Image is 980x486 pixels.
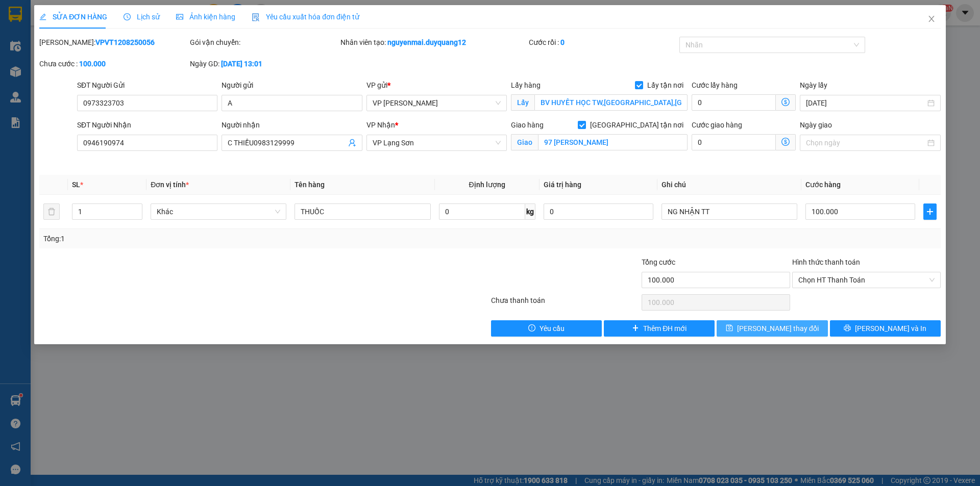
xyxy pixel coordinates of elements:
button: plusThêm ĐH mới [604,320,715,337]
input: Cước giao hàng [692,134,776,150]
span: close [927,15,936,23]
input: Ghi Chú [661,203,797,220]
span: Khác [157,204,280,219]
input: Ngày giao [806,137,925,148]
label: Cước lấy hàng [692,81,738,89]
span: [PERSON_NAME] và In [855,323,926,334]
span: SL [72,181,80,189]
div: SĐT Người Gửi [77,80,217,91]
button: exclamation-circleYêu cầu [491,320,602,337]
div: Tổng: 1 [43,233,378,244]
label: Ngày lấy [800,81,827,89]
label: Hình thức thanh toán [792,258,860,266]
img: icon [252,13,260,21]
b: 0 [560,38,565,46]
span: Yêu cầu xuất hóa đơn điện tử [252,13,359,21]
input: Lấy tận nơi [534,94,688,111]
b: nguyenmai.duyquang12 [387,38,466,46]
span: [PERSON_NAME] thay đổi [737,323,819,334]
span: exclamation-circle [528,324,535,332]
b: VPVT1208250056 [95,38,155,46]
span: Ảnh kiện hàng [176,13,235,21]
b: [DATE] 13:01 [221,60,262,68]
span: save [726,324,733,332]
button: printer[PERSON_NAME] và In [830,320,941,337]
div: Người nhận [222,119,362,131]
span: Lấy [511,94,534,111]
span: VP Lạng Sơn [373,135,501,150]
span: Tên hàng [295,181,325,189]
span: Lịch sử [124,13,160,21]
div: VP gửi [366,80,507,91]
span: printer [844,324,851,332]
button: plus [923,203,937,220]
span: Lấy tận nơi [643,80,688,91]
div: Cước rồi : [529,37,677,48]
span: dollar-circle [781,98,790,106]
button: Close [917,5,946,34]
span: Định lượng [469,181,505,189]
span: VP Minh Khai [373,95,501,111]
div: SĐT Người Nhận [77,119,217,131]
div: Người gửi [222,80,362,91]
span: edit [39,13,46,20]
th: Ghi chú [657,175,801,195]
span: Giá trị hàng [544,181,581,189]
span: Tổng cước [642,258,675,266]
span: [GEOGRAPHIC_DATA] tận nơi [586,119,688,131]
div: Gói vận chuyển: [190,37,338,48]
span: SỬA ĐƠN HÀNG [39,13,107,21]
span: Chọn HT Thanh Toán [798,272,935,288]
input: Giao tận nơi [538,134,688,150]
label: Ngày giao [800,121,832,129]
div: Chưa cước : [39,58,188,69]
input: VD: Bàn, Ghế [295,203,430,220]
div: Ngày GD: [190,58,338,69]
span: Giao [511,134,538,150]
span: dollar-circle [781,138,790,146]
span: Giao hàng [511,121,544,129]
span: clock-circle [124,13,131,20]
span: Lấy hàng [511,81,541,89]
span: plus [632,324,639,332]
span: Cước hàng [805,181,841,189]
input: Ngày lấy [806,97,925,109]
div: Chưa thanh toán [490,295,641,313]
div: [PERSON_NAME]: [39,37,188,48]
span: Thêm ĐH mới [643,323,687,334]
span: Yêu cầu [540,323,565,334]
span: VP Nhận [366,121,395,129]
label: Cước giao hàng [692,121,742,129]
input: Cước lấy hàng [692,94,776,111]
div: Nhân viên tạo: [340,37,527,48]
span: Đơn vị tính [151,181,189,189]
button: delete [43,203,60,220]
span: kg [525,203,535,220]
span: plus [924,208,936,216]
b: 100.000 [79,60,106,68]
span: user-add [348,139,356,147]
span: picture [176,13,183,20]
button: save[PERSON_NAME] thay đổi [717,320,827,337]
